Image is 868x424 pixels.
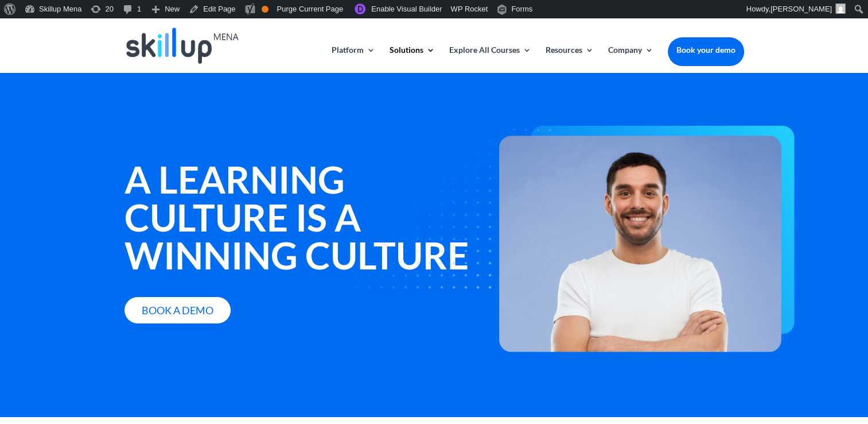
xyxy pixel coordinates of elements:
[449,46,531,73] a: Explore All Courses
[668,37,744,63] a: Book your demo
[126,28,239,64] img: Skillup Mena
[332,46,375,73] a: Platform
[811,369,868,424] iframe: Chat Widget
[308,126,795,352] img: cultivate a culture of learning - Skillup
[770,5,832,13] span: [PERSON_NAME]
[608,46,653,73] a: Company
[124,157,469,277] strong: A learning culture is a winning culture
[262,6,268,13] div: OK
[390,46,435,73] a: Solutions
[546,46,594,73] a: Resources
[124,297,231,324] a: Book a Demo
